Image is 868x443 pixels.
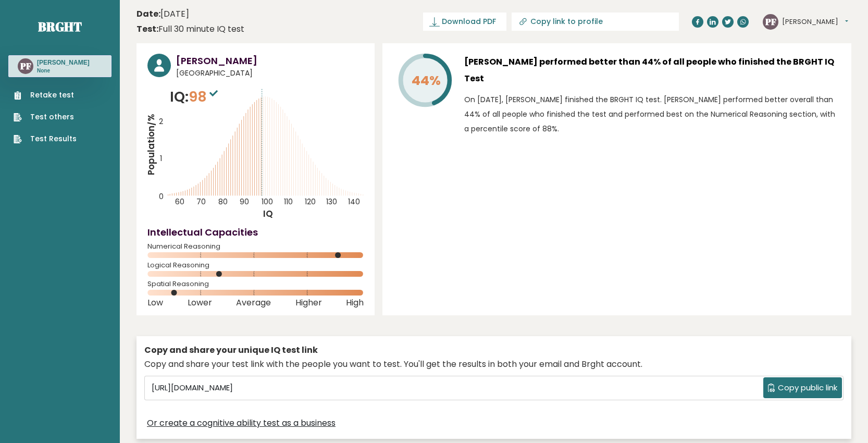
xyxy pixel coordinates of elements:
a: Test others [14,112,77,122]
tspan: 2 [159,116,163,127]
span: Average [236,301,271,305]
span: 98 [189,87,220,106]
div: Full 30 minute IQ test [137,23,244,35]
span: Download PDF [442,16,496,27]
p: IQ: [170,87,220,107]
h4: Intellectual Capacities [147,225,364,239]
a: Brght [38,18,82,35]
text: PF [20,60,31,72]
span: Numerical Reasoning [147,244,364,249]
div: Copy and share your test link with the people you want to test. You'll get the results in both yo... [144,358,844,371]
b: Test: [137,23,158,35]
span: Higher [295,301,322,305]
tspan: 80 [218,197,228,207]
tspan: IQ [263,207,273,220]
span: High [346,301,364,305]
tspan: Population/% [145,114,157,175]
span: Copy public link [778,382,837,394]
tspan: 120 [305,197,316,207]
span: Low [147,301,163,305]
h3: [PERSON_NAME] [37,58,90,67]
tspan: 100 [262,197,273,207]
tspan: 130 [326,197,337,207]
tspan: 110 [284,197,293,207]
h3: [PERSON_NAME] performed better than 44% of all people who finished the BRGHT IQ Test [464,54,840,87]
text: PF [765,15,776,27]
tspan: 60 [175,197,184,207]
tspan: 0 [159,191,164,202]
span: Logical Reasoning [147,263,364,267]
tspan: 90 [240,197,249,207]
tspan: 140 [348,197,360,207]
span: [GEOGRAPHIC_DATA] [176,68,364,79]
p: None [37,67,90,75]
p: On [DATE], [PERSON_NAME] finished the BRGHT IQ test. [PERSON_NAME] performed better overall than ... [464,92,840,136]
span: Spatial Reasoning [147,282,364,286]
div: Copy and share your unique IQ test link [144,344,844,356]
button: [PERSON_NAME] [782,17,848,27]
a: Download PDF [423,13,506,31]
a: Test Results [14,133,77,144]
span: Lower [188,301,212,305]
b: Date: [137,8,160,20]
tspan: 44% [412,71,441,90]
tspan: 70 [196,197,206,207]
h3: [PERSON_NAME] [176,54,364,68]
a: Or create a cognitive ability test as a business [147,417,336,429]
button: Copy public link [763,377,842,398]
time: [DATE] [137,8,189,20]
a: Retake test [14,90,77,101]
tspan: 1 [160,153,162,164]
